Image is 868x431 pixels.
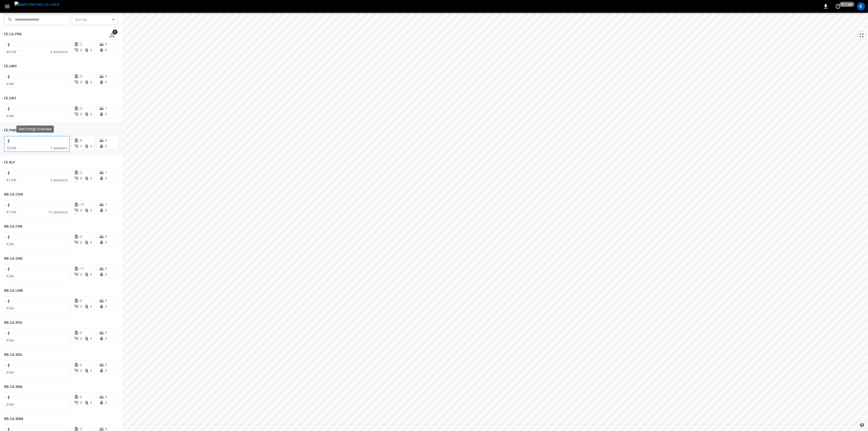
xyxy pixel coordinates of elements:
[105,42,107,46] span: 5
[105,267,107,271] span: 0
[4,320,22,326] h6: RB.CA.RVS
[80,176,82,180] span: 0
[80,331,82,335] span: 0
[6,403,14,407] span: 0 kW
[48,210,67,214] span: 12 sessions
[6,306,14,310] span: 0 kW
[90,337,92,341] span: 0
[105,401,107,405] span: 0
[4,32,22,37] h6: FE.CA.PRS
[90,369,92,373] span: 0
[105,74,107,78] span: 0
[80,305,82,309] span: 0
[90,240,92,245] span: 0
[90,144,92,148] span: 0
[80,401,82,405] span: 0
[80,395,82,399] span: 0
[50,146,67,150] span: 7 sessions
[105,203,107,207] span: 1
[105,112,107,116] span: 0
[80,369,82,373] span: 0
[6,338,14,342] span: 0 kW
[4,416,23,422] h6: RB.CA.SNM
[90,80,92,84] span: 0
[90,176,92,180] span: 0
[90,305,92,309] span: 0
[80,208,82,212] span: 0
[4,224,22,229] h6: RB.CA.FRN
[105,272,107,277] span: 0
[105,208,107,212] span: 0
[6,274,14,278] span: 0 kW
[80,42,82,46] span: 2
[105,299,107,303] span: 0
[80,112,82,116] span: 0
[4,256,23,262] h6: RB.CA.GRD
[105,369,107,373] span: 0
[105,80,107,84] span: 0
[105,235,107,239] span: 0
[4,352,22,358] h6: RB.CA.SDG
[105,106,107,110] span: 1
[80,337,82,341] span: 0
[4,64,17,69] h6: FE.HWY
[112,30,117,35] span: 1
[105,305,107,309] span: 0
[80,203,84,207] span: 13
[80,80,82,84] span: 3
[90,112,92,116] span: 0
[6,114,14,118] span: 0 kW
[105,138,107,142] span: 0
[105,176,107,180] span: 0
[80,267,84,271] span: 17
[90,272,92,277] span: 0
[4,384,22,390] h6: RB.CA.SNA
[105,331,107,335] span: 0
[80,240,82,245] span: 2
[90,401,92,405] span: 0
[105,395,107,399] span: 0
[6,242,14,246] span: 0 kW
[6,50,16,54] span: 80 kW
[6,370,14,375] span: 0 kW
[80,299,82,303] span: 0
[80,427,82,431] span: 2
[105,48,107,52] span: 0
[105,337,107,341] span: 0
[14,2,60,8] img: ampcontrol.io logo
[80,106,82,110] span: 3
[105,363,107,367] span: 0
[50,178,67,182] span: 2 sessions
[6,82,14,86] span: 0 kW
[840,2,855,7] span: 10 s ago
[6,210,16,214] span: 87 kW
[105,144,107,148] span: 0
[4,160,16,165] h6: FE.RLY
[4,192,23,197] h6: RB.CA.CON
[6,146,16,150] span: 10 kW
[80,272,82,277] span: 0
[4,96,17,101] h6: FE.ONT
[857,2,865,10] div: profile-icon
[6,178,16,182] span: 41 kW
[834,2,842,10] button: set refresh interval
[80,170,82,175] span: 2
[80,74,82,78] span: 3
[105,427,107,431] span: 0
[50,50,67,54] span: 4 sessions
[80,48,82,52] span: 0
[105,170,107,175] span: 1
[105,240,107,245] span: 0
[4,128,17,133] h6: FE.PMN
[80,144,82,148] span: 1
[80,138,82,142] span: 8
[80,363,82,367] span: 0
[80,235,82,239] span: 4
[19,126,52,132] p: See Energy Overview
[90,48,92,52] span: 0
[4,288,23,294] h6: RB.CA.LMR
[90,208,92,212] span: 0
